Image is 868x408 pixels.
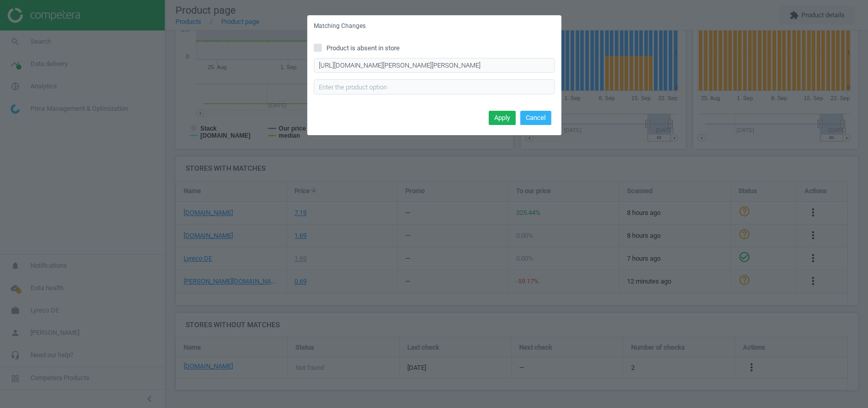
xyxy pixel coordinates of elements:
h5: Matching Changes [314,22,366,30]
button: Cancel [520,111,551,125]
input: Enter the product option [314,79,555,95]
button: Apply [489,111,516,125]
span: Product is absent in store [324,44,402,53]
input: Enter correct product URL [314,58,555,73]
